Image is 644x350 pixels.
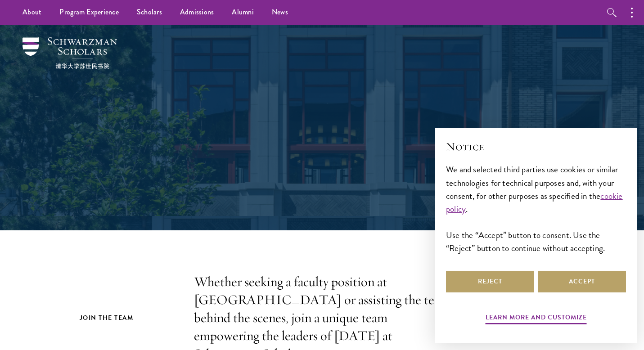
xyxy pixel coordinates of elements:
[446,271,534,292] button: Reject
[538,271,626,292] button: Accept
[446,163,626,254] div: We and selected third parties use cookies or similar technologies for technical purposes and, wit...
[446,189,623,215] a: cookie policy
[80,312,176,323] h2: Join the Team
[23,37,117,69] img: Schwarzman Scholars
[486,312,587,326] button: Learn more and customize
[446,139,626,154] h2: Notice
